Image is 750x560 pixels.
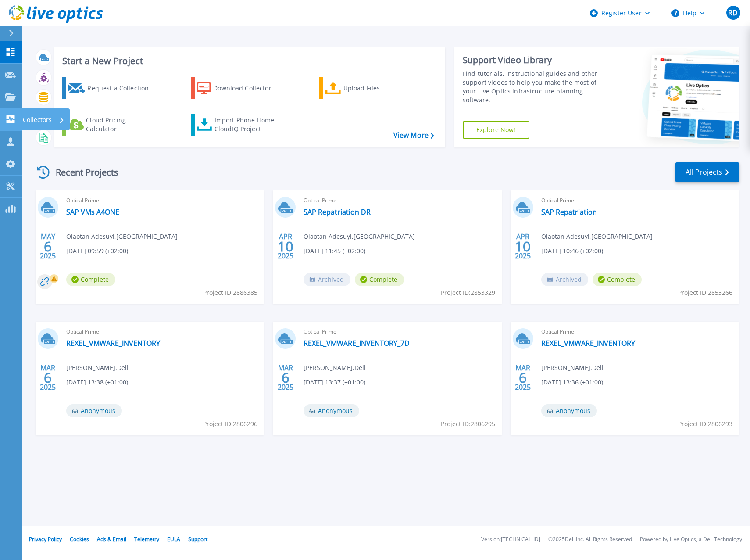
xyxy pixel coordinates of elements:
a: Download Collector [191,77,289,99]
span: Anonymous [541,404,597,417]
a: All Projects [675,162,739,182]
span: Project ID: 2886385 [203,288,257,298]
div: APR 2025 [514,230,531,262]
span: Archived [304,273,350,286]
span: [DATE] 13:37 (+01:00) [304,377,365,387]
span: Project ID: 2853266 [678,288,732,298]
div: MAR 2025 [514,362,531,394]
span: Project ID: 2853329 [441,288,495,298]
span: 6 [282,374,289,381]
a: Cloud Pricing Calculator [62,114,160,136]
span: 6 [519,374,527,381]
div: MAY 2025 [39,230,56,262]
span: Project ID: 2806296 [203,419,257,429]
span: 10 [278,243,293,250]
li: Version: [TECHNICAL_ID] [481,537,540,542]
span: [DATE] 13:36 (+01:00) [541,377,603,387]
a: View More [393,131,434,140]
div: Download Collector [213,79,283,97]
div: APR 2025 [277,230,294,262]
a: SAP Repatriation [541,208,597,216]
span: Optical Prime [66,327,259,337]
span: 6 [44,374,52,381]
span: Complete [355,273,404,286]
a: Privacy Policy [29,535,62,543]
span: [PERSON_NAME] , Dell [304,363,366,373]
li: © 2025 Dell Inc. All Rights Reserved [548,537,632,542]
span: Anonymous [66,404,122,417]
a: REXEL_VMWARE_INVENTORY [541,339,635,348]
a: Ads & Email [97,535,126,543]
a: EULA [167,535,180,543]
span: Archived [541,273,588,286]
h3: Start a New Project [62,56,434,66]
li: Powered by Live Optics, a Dell Technology [640,537,742,542]
span: Optical Prime [304,327,496,337]
a: SAP VMs A4ONE [66,208,119,216]
a: Request a Collection [62,77,160,99]
span: Project ID: 2806295 [441,419,495,429]
span: [DATE] 13:38 (+01:00) [66,377,128,387]
span: Complete [66,273,115,286]
span: Anonymous [304,404,359,417]
div: Import Phone Home CloudIQ Project [214,116,283,133]
div: MAR 2025 [39,362,56,394]
span: Optical Prime [541,196,734,205]
a: REXEL_VMWARE_INVENTORY_7D [304,339,410,348]
div: Request a Collection [87,79,157,97]
a: Upload Files [319,77,417,99]
span: 6 [44,243,52,250]
span: 10 [515,243,531,250]
div: MAR 2025 [277,362,294,394]
span: [DATE] 09:59 (+02:00) [66,246,128,256]
span: Olaotan Adesuyi , [GEOGRAPHIC_DATA] [541,232,653,241]
p: Collectors [23,108,52,131]
a: SAP Repatriation DR [304,208,371,216]
span: [PERSON_NAME] , Dell [541,363,604,373]
span: Olaotan Adesuyi , [GEOGRAPHIC_DATA] [66,232,178,241]
a: REXEL_VMWARE_INVENTORY [66,339,160,348]
span: Optical Prime [541,327,734,337]
span: [PERSON_NAME] , Dell [66,363,129,373]
span: Complete [593,273,642,286]
a: Telemetry [134,535,159,543]
div: Support Video Library [463,54,607,66]
span: Optical Prime [66,196,259,205]
span: Project ID: 2806293 [678,419,732,429]
span: [DATE] 10:46 (+02:00) [541,246,603,256]
a: Cookies [70,535,89,543]
span: RD [728,9,738,16]
span: [DATE] 11:45 (+02:00) [304,246,365,256]
span: Olaotan Adesuyi , [GEOGRAPHIC_DATA] [304,232,415,241]
div: Recent Projects [34,162,130,183]
a: Support [188,535,207,543]
span: Optical Prime [304,196,496,205]
div: Find tutorials, instructional guides and other support videos to help you make the most of your L... [463,69,607,104]
div: Upload Files [343,79,414,97]
div: Cloud Pricing Calculator [86,116,156,133]
a: Explore Now! [463,121,529,139]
